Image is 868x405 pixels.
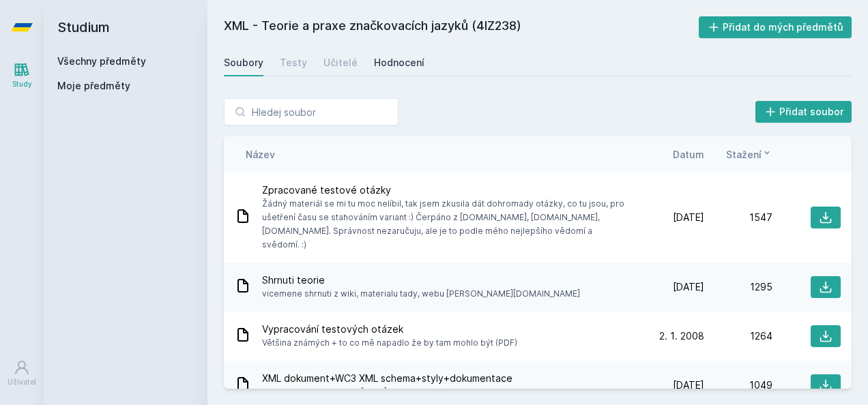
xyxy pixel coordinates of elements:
[224,98,399,125] input: Hledej soubor
[224,49,263,76] a: Soubory
[726,147,762,162] span: Stažení
[8,377,36,387] div: Uživatel
[262,322,517,336] span: Vypracování testových otázek
[262,385,512,399] span: seminarka odevzdana v [DATE] Kliegrovi
[704,280,772,294] div: 1295
[673,280,704,294] span: [DATE]
[323,56,358,70] div: Učitelé
[262,336,517,350] span: Většina známých + to co mě napadlo že by tam mohlo být (PDF)
[262,287,580,301] span: vicemene shrnuti z wiki, materialu tady, webu [PERSON_NAME][DOMAIN_NAME]
[704,378,772,392] div: 1049
[3,352,41,394] a: Uživatel
[673,378,704,392] span: [DATE]
[704,211,772,224] div: 1547
[224,56,263,70] div: Soubory
[262,372,512,385] span: XML dokument+WC3 XML schema+styly+dokumentace
[12,79,32,89] div: Study
[3,55,41,96] a: Study
[224,16,699,38] h2: XML - Teorie a praxe značkovacích jazyků (4IZ238)
[374,49,424,76] a: Hodnocení
[57,55,146,67] a: Všechny předměty
[246,147,275,162] button: Název
[323,49,358,76] a: Učitelé
[374,56,424,70] div: Hodnocení
[726,147,772,162] button: Stažení
[673,211,704,224] span: [DATE]
[262,183,631,197] span: Zpracované testové otázky
[755,101,852,123] button: Přidat soubor
[280,56,307,70] div: Testy
[699,16,852,38] button: Přidat do mých předmětů
[659,329,704,343] span: 2. 1. 2008
[262,273,580,287] span: Shrnuti teorie
[262,197,631,252] span: Žádný materiál se mi tu moc nelíbil, tak jsem zkusila dát dohromady otázky, co tu jsou, pro ušetř...
[57,79,130,93] span: Moje předměty
[280,49,307,76] a: Testy
[673,147,704,162] button: Datum
[704,329,772,343] div: 1264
